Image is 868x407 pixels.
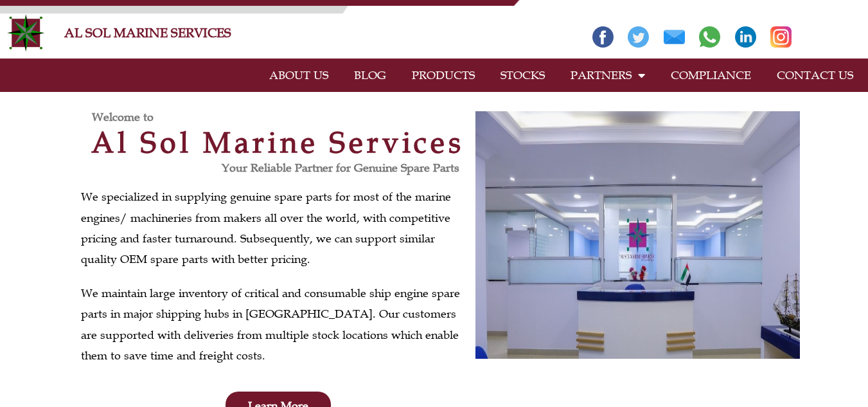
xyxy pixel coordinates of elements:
[658,60,764,90] a: COMPLIANCE
[488,60,558,90] a: STOCKS
[92,111,475,123] h3: Welcome to
[81,283,469,366] p: We maintain large inventory of critical and consumable ship engine spare parts in major shipping ...
[81,162,459,174] h3: Your Reliable Partner for Genuine Spare Parts
[6,14,45,52] img: Alsolmarine-logo
[81,186,469,270] p: We specialized in supplying genuine spare parts for most of the marine engines/ machineries from ...
[81,128,475,157] h2: Al Sol Marine Services
[558,60,658,90] a: PARTNERS
[399,60,488,90] a: PRODUCTS
[764,60,866,90] a: CONTACT US
[341,60,399,90] a: BLOG
[256,60,341,90] a: ABOUT US
[64,25,231,41] a: AL SOL MARINE SERVICES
